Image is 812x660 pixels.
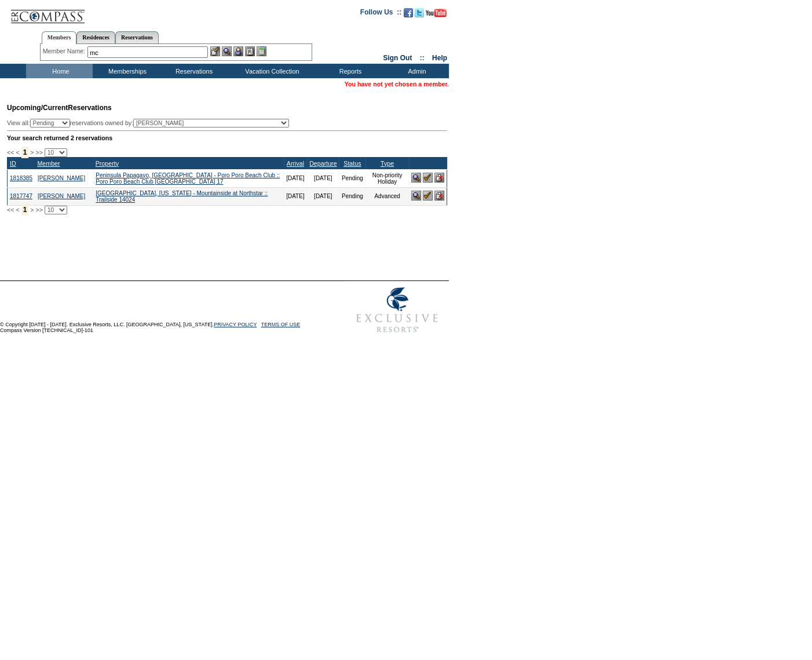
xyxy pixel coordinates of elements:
[96,190,268,203] a: [GEOGRAPHIC_DATA], [US_STATE] - Mountainside at Northstar :: Trailside 14024
[309,160,336,167] a: Departure
[7,104,112,112] span: Reservations
[35,206,42,213] span: >>
[426,9,447,17] img: Subscribe to our YouTube Channel
[284,169,307,187] td: [DATE]
[307,187,339,205] td: [DATE]
[426,12,447,19] a: Subscribe to our YouTube Channel
[43,46,87,56] div: Member Name:
[7,134,447,141] div: Your search returned 2 reservations
[96,160,119,167] a: Property
[16,149,19,156] span: <
[37,160,60,167] a: Member
[93,64,159,78] td: Memberships
[38,193,85,199] a: [PERSON_NAME]
[21,204,29,216] span: 1
[214,322,257,327] a: PRIVACY POLICY
[96,172,280,185] a: Peninsula Papagayo, [GEOGRAPHIC_DATA] - Poro Poro Beach Club :: Poro Poro Beach Club [GEOGRAPHIC_...
[432,54,447,62] a: Help
[16,206,19,213] span: <
[345,81,449,87] span: You have not yet chosen a member.
[345,281,449,339] img: Exclusive Resorts
[287,160,304,167] a: Arrival
[7,104,68,112] span: Upcoming/Current
[26,64,93,78] td: Home
[316,64,382,78] td: Reports
[365,187,409,205] td: Advanced
[383,54,412,62] a: Sign Out
[423,173,433,183] img: Confirm Reservation
[339,187,365,205] td: Pending
[159,64,226,78] td: Reservations
[245,46,255,56] img: Reservations
[21,147,29,158] span: 1
[404,8,413,17] img: Become our fan on Facebook
[10,193,32,199] a: 1817747
[420,54,425,62] span: ::
[7,119,294,127] div: View all: reservations owned by:
[30,206,34,213] span: >
[7,149,14,156] span: <<
[434,191,444,200] img: Cancel Reservation
[365,169,409,187] td: Non-priority Holiday
[411,173,421,183] img: View Reservation
[343,160,361,167] a: Status
[10,175,32,181] a: 1818385
[415,12,424,19] a: Follow us on Twitter
[307,169,339,187] td: [DATE]
[411,191,421,200] img: View Reservation
[233,46,243,56] img: Impersonate
[10,160,16,167] a: ID
[210,46,220,56] img: b_edit.gif
[434,173,444,183] img: Cancel Reservation
[7,206,14,213] span: <<
[415,8,424,17] img: Follow us on Twitter
[360,7,401,21] td: Follow Us ::
[284,187,307,205] td: [DATE]
[381,160,394,167] a: Type
[339,169,365,187] td: Pending
[222,46,232,56] img: View
[115,31,159,43] a: Reservations
[261,322,301,327] a: TERMS OF USE
[35,149,42,156] span: >>
[423,191,433,200] img: Confirm Reservation
[382,64,449,78] td: Admin
[30,149,34,156] span: >
[226,64,316,78] td: Vacation Collection
[76,31,115,43] a: Residences
[42,31,77,44] a: Members
[257,46,266,56] img: b_calculator.gif
[404,12,413,19] a: Become our fan on Facebook
[38,175,85,181] a: [PERSON_NAME]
